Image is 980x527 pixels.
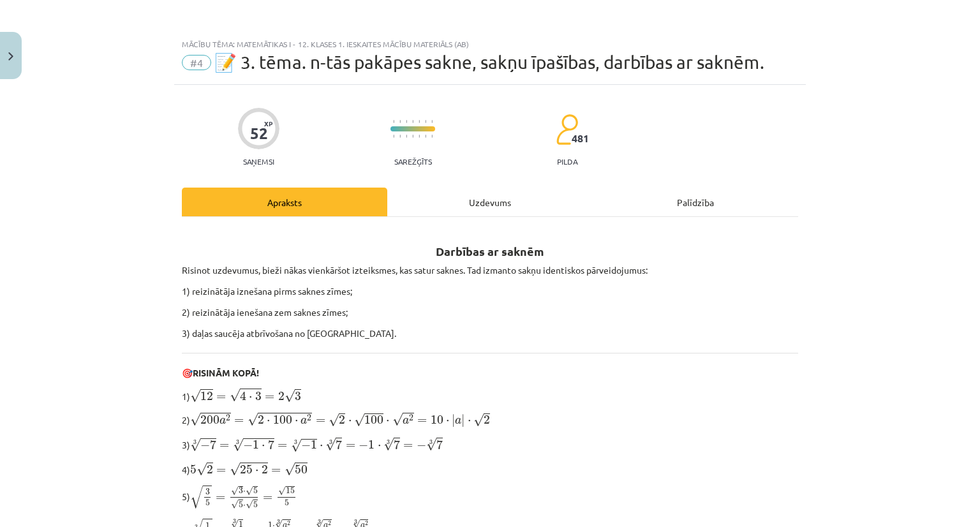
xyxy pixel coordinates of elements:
span: 5 [190,465,197,474]
p: 3) [182,436,798,452]
div: Apraksts [182,188,387,216]
span: ⋅ [386,420,389,424]
span: = [265,395,274,400]
span: = [216,395,226,400]
span: 100 [364,415,383,424]
span: √ [233,438,243,452]
span: 2 [258,415,264,424]
span: ⋅ [262,445,265,449]
span: √ [285,463,295,476]
span: 7 [210,440,216,449]
span: 1 [253,440,259,449]
span: = [219,443,229,449]
span: √ [278,486,286,496]
span: = [216,495,225,500]
img: icon-short-line-57e1e144782c952c97e751825c79c345078a6d821885a25fce030b3d8c18986b.svg [393,135,394,138]
p: 1) reizinātāja iznešana pirms saknes zīmes; [182,285,798,298]
span: − [301,441,311,450]
span: √ [246,500,253,509]
span: √ [329,413,339,427]
span: 📝 3. tēma. n-tās pakāpes sakne, sakņu īpašības, darbības ar saknēm. [214,52,764,73]
b: Darbības ar saknēm [436,244,544,258]
span: ⋅ [267,420,270,424]
div: Uzdevums [387,188,593,216]
img: icon-short-line-57e1e144782c952c97e751825c79c345078a6d821885a25fce030b3d8c18986b.svg [419,120,420,123]
span: √ [190,486,203,508]
span: = [216,468,226,473]
span: 2 [278,392,285,401]
span: 5 [239,501,243,508]
img: icon-short-line-57e1e144782c952c97e751825c79c345078a6d821885a25fce030b3d8c18986b.svg [393,120,394,123]
span: = [263,495,272,500]
span: = [417,419,427,424]
img: icon-short-line-57e1e144782c952c97e751825c79c345078a6d821885a25fce030b3d8c18986b.svg [399,120,401,123]
p: 4) [182,461,798,477]
img: icon-short-line-57e1e144782c952c97e751825c79c345078a6d821885a25fce030b3d8c18986b.svg [406,120,407,123]
span: 2 [262,465,268,474]
span: √ [383,438,394,451]
span: = [346,443,355,449]
span: a [455,418,461,424]
span: ⋅ [295,420,298,424]
span: 2 [226,415,230,421]
span: 10 [431,415,443,424]
img: icon-short-line-57e1e144782c952c97e751825c79c345078a6d821885a25fce030b3d8c18986b.svg [431,135,433,138]
span: − [243,441,253,450]
p: 2) [182,411,798,428]
span: 5 [205,500,210,506]
span: 3 [205,489,210,495]
span: ⋅ [320,445,323,449]
p: 🎯 [182,366,798,380]
span: √ [231,500,239,509]
span: = [271,468,281,473]
span: 1 [368,440,375,449]
div: Mācību tēma: Matemātikas i - 12. klases 1. ieskaites mācību materiāls (ab) [182,40,798,48]
span: 2 [307,415,311,421]
span: − [200,441,210,450]
span: 2 [207,465,213,474]
span: ⋅ [348,420,352,424]
span: − [359,441,368,450]
span: √ [354,413,364,427]
p: Saņemsi [238,157,279,166]
p: 1) [182,387,798,404]
span: √ [246,486,253,496]
p: 3) daļas saucēja atbrīvošana no [GEOGRAPHIC_DATA]. [182,327,798,340]
span: √ [426,438,436,451]
span: 4 [240,391,246,401]
div: Palīdzība [593,188,798,216]
span: 3 [239,487,243,494]
span: 2 [409,415,413,421]
img: icon-short-line-57e1e144782c952c97e751825c79c345078a6d821885a25fce030b3d8c18986b.svg [412,120,413,123]
span: ⋅ [243,491,246,493]
span: a [219,418,226,424]
span: 12 [200,392,213,401]
span: 7 [394,440,400,449]
span: 481 [572,133,589,144]
span: √ [231,486,239,496]
p: 5) [182,484,798,510]
img: icon-short-line-57e1e144782c952c97e751825c79c345078a6d821885a25fce030b3d8c18986b.svg [419,135,420,138]
span: 7 [336,440,342,449]
span: = [316,419,325,424]
img: icon-short-line-57e1e144782c952c97e751825c79c345078a6d821885a25fce030b3d8c18986b.svg [425,135,426,138]
span: 100 [273,415,292,424]
span: 7 [436,440,443,449]
span: √ [392,413,403,426]
span: √ [325,438,336,451]
span: − [417,441,426,450]
span: 2 [287,521,290,525]
span: 15 [286,487,295,494]
span: 5 [253,501,258,508]
span: ⋅ [468,420,471,424]
span: 2 [328,521,331,525]
span: ⋅ [378,445,381,449]
p: Sarežģīts [394,157,432,166]
span: a [301,418,307,424]
span: √ [248,413,258,426]
p: pilda [557,157,577,166]
span: 2 [339,415,345,424]
span: | [452,414,455,427]
span: √ [230,463,240,476]
span: ⋅ [243,505,246,507]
